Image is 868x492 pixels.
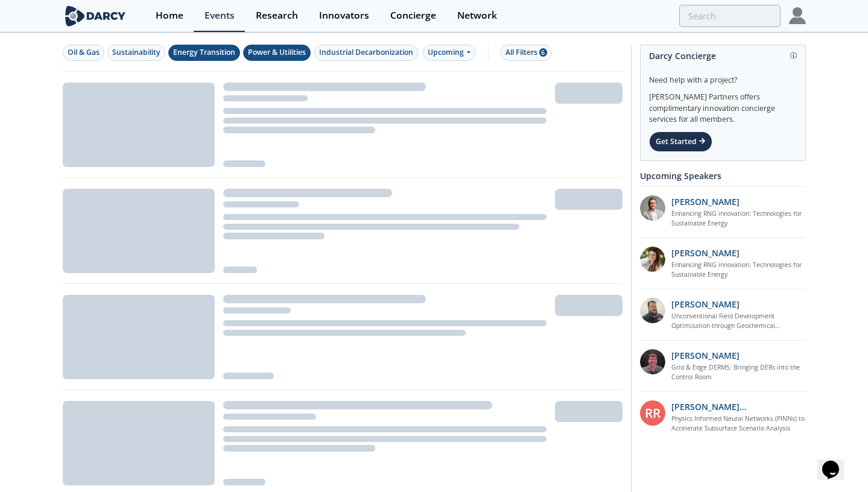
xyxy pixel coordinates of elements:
[640,247,665,272] img: 737ad19b-6c50-4cdf-92c7-29f5966a019e
[248,47,306,58] div: Power & Utilities
[649,45,797,66] div: Darcy Concierge
[314,45,418,61] button: Industrial Decarbonization
[457,11,497,20] div: Network
[173,47,235,58] div: Energy Transition
[505,47,547,58] div: All Filters
[671,195,740,208] p: [PERSON_NAME]
[68,47,100,58] div: Oil & Gas
[319,11,369,20] div: Innovators
[671,312,806,331] a: Unconventional Field Development Optimization through Geochemical Fingerprinting Technology
[640,349,665,374] img: accc9a8e-a9c1-4d58-ae37-132228efcf55
[640,298,665,323] img: 2k2ez1SvSiOh3gKHmcgF
[156,11,183,20] div: Home
[671,247,740,259] p: [PERSON_NAME]
[640,165,806,186] div: Upcoming Speakers
[539,48,547,57] span: 6
[423,45,475,61] div: Upcoming
[204,11,235,20] div: Events
[679,5,781,27] input: Advanced Search
[649,131,712,152] div: Get Started
[63,45,104,61] button: Oil & Gas
[243,45,311,61] button: Power & Utilities
[789,7,806,24] img: Profile
[107,45,165,61] button: Sustainability
[390,11,436,20] div: Concierge
[671,260,806,280] a: Enhancing RNG innovation: Technologies for Sustainable Energy
[671,414,806,434] a: Physics Informed Neural Networks (PINNs) to Accelerate Subsurface Scenario Analysis
[112,47,160,58] div: Sustainability
[319,47,413,58] div: Industrial Decarbonization
[671,363,806,382] a: Grid & Edge DERMS: Bringing DERs into the Control Room
[790,52,797,59] img: information.svg
[671,349,740,362] p: [PERSON_NAME]
[817,444,856,480] iframe: chat widget
[640,400,665,426] div: RR
[671,298,740,311] p: [PERSON_NAME]
[649,66,797,86] div: Need help with a project?
[640,195,665,221] img: 1fdb2308-3d70-46db-bc64-f6eabefcce4d
[501,45,552,61] button: All Filters 6
[649,86,797,125] div: [PERSON_NAME] Partners offers complimentary innovation concierge services for all members.
[671,400,806,413] p: [PERSON_NAME] [PERSON_NAME]
[256,11,298,20] div: Research
[63,5,128,27] img: logo-wide.svg
[168,45,240,61] button: Energy Transition
[671,209,806,229] a: Enhancing RNG innovation: Technologies for Sustainable Energy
